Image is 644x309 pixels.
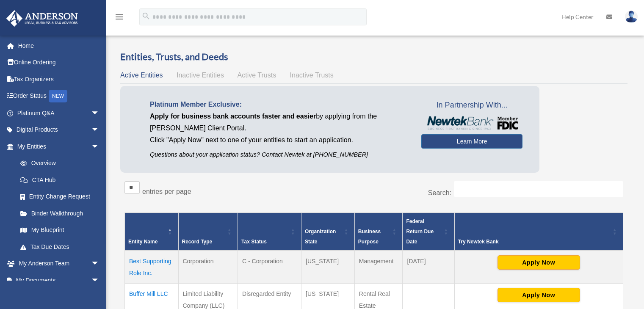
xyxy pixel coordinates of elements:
td: Management [354,251,403,284]
a: menu [114,15,124,22]
span: Inactive Trusts [290,72,334,79]
td: Corporation [178,251,238,284]
p: Click "Apply Now" next to one of your entities to start an application. [150,134,409,146]
span: Organization State [305,229,336,245]
th: Business Purpose: Activate to sort [354,212,403,251]
a: My Entitiesarrow_drop_down [6,138,108,155]
label: Search: [428,189,451,196]
span: Inactive Entities [177,72,224,79]
a: CTA Hub [12,171,108,188]
a: Binder Walkthrough [12,205,108,222]
span: arrow_drop_down [91,255,108,273]
span: Record Type [182,239,213,245]
th: Tax Status: Activate to sort [238,212,301,251]
a: Digital Productsarrow_drop_down [6,121,112,138]
span: Active Trusts [238,72,276,79]
span: arrow_drop_down [91,105,108,122]
th: Federal Return Due Date: Activate to sort [403,212,454,251]
span: arrow_drop_down [91,138,108,155]
a: Platinum Q&Aarrow_drop_down [6,105,112,121]
a: My Documentsarrow_drop_down [6,272,112,289]
span: Tax Status [241,239,267,245]
img: User Pic [625,11,638,23]
img: Anderson Advisors Platinum Portal [4,10,80,27]
p: by applying from the [PERSON_NAME] Client Portal. [150,110,409,134]
span: arrow_drop_down [91,121,108,139]
p: Platinum Member Exclusive: [150,99,409,110]
button: Apply Now [498,288,580,302]
a: My Anderson Teamarrow_drop_down [6,255,112,272]
td: [US_STATE] [301,251,355,284]
a: Online Ordering [6,54,112,71]
a: Order StatusNEW [6,88,112,105]
button: Apply Now [498,255,580,270]
a: Overview [12,155,104,172]
p: Questions about your application status? Contact Newtek at [PHONE_NUMBER] [150,149,409,160]
span: Apply for business bank accounts faster and easier [150,113,316,120]
span: arrow_drop_down [91,272,108,289]
a: Entity Change Request [12,188,108,205]
span: Active Entities [120,72,163,79]
i: menu [114,12,124,22]
th: Organization State: Activate to sort [301,212,355,251]
a: Learn More [421,134,522,149]
th: Record Type: Activate to sort [178,212,238,251]
a: My Blueprint [12,222,108,239]
div: Try Newtek Bank [458,237,610,247]
span: Federal Return Due Date [406,218,434,245]
td: Best Supporting Role Inc. [125,251,179,284]
label: entries per page [142,188,191,195]
span: Entity Name [128,239,158,245]
td: [DATE] [403,251,454,284]
div: NEW [49,90,67,102]
th: Try Newtek Bank : Activate to sort [454,212,623,251]
span: Business Purpose [358,229,381,245]
span: In Partnership With... [421,99,522,112]
td: C - Corporation [238,251,301,284]
h3: Entities, Trusts, and Deeds [120,50,627,63]
a: Tax Organizers [6,71,112,88]
a: Home [6,37,112,54]
img: NewtekBankLogoSM.png [426,116,518,130]
i: search [141,11,151,21]
a: Tax Due Dates [12,238,108,255]
th: Entity Name: Activate to invert sorting [125,212,179,251]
